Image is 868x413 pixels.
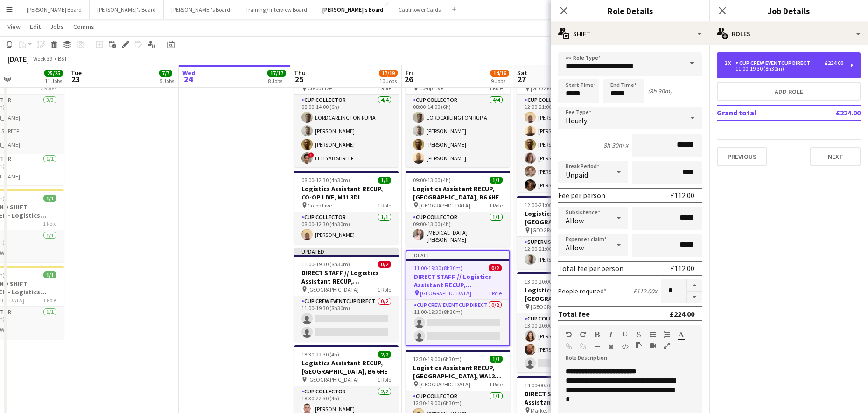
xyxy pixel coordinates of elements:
button: Unordered List [650,331,656,338]
div: Shift [551,22,709,45]
button: Undo [566,331,572,338]
div: £112.00 [671,191,694,200]
span: Co-op Live [419,85,443,92]
a: Jobs [46,21,68,33]
button: Increase [687,279,702,292]
span: Co-op Live [308,202,332,209]
span: Hourly [566,116,587,125]
span: 2 Roles [41,85,56,92]
span: 08:00-12:30 (4h30m) [301,177,350,184]
span: 1 Role [43,220,56,227]
button: Cauliflower Cards [391,0,448,19]
div: (8h 30m) [648,87,672,95]
div: £224.00 [825,60,843,66]
button: Add role [717,82,861,101]
div: 08:00-14:00 (6h)4/4Logistics Assistant RECUP, CO-OP LIVE, M11 3DL Co-op Live1 RoleCUP COLLECTOR4/... [294,54,399,167]
td: Grand total [717,105,805,120]
button: Horizontal Line [594,343,600,350]
h3: DIRECT STAFF // Logistics Assistant RECUP, [GEOGRAPHIC_DATA], CB8 0TF [294,269,399,285]
span: [GEOGRAPHIC_DATA] [419,381,470,388]
span: ! [308,152,314,158]
span: 11:00-19:30 (8h30m) [414,264,462,271]
div: 08:00-14:00 (6h)4/4Logistics Assistant RECUP, CO-OP LIVE, M11 3DL Co-op Live1 RoleCUP COLLECTOR4/... [406,54,510,167]
h3: Logistics Assistant RECUP, [GEOGRAPHIC_DATA], WA12 0HQ [406,363,510,380]
span: [GEOGRAPHIC_DATA] [420,290,471,297]
div: Total fee per person [558,263,623,273]
span: [GEOGRAPHIC_DATA] [531,227,582,234]
div: BST [58,55,67,62]
span: 1/1 [490,177,503,184]
div: 11 Jobs [45,78,63,85]
span: Co-op Live [308,85,332,92]
td: £224.00 [805,105,861,120]
button: Paste as plain text [636,342,642,349]
app-job-card: Draft11:00-19:30 (8h30m)0/2DIRECT STAFF // Logistics Assistant RECUP, [GEOGRAPHIC_DATA], CB8 0TF ... [406,250,510,346]
button: Underline [622,331,628,338]
button: Insert video [650,342,656,349]
span: 0/2 [378,261,391,268]
span: 13:00-20:00 (7h) [525,278,562,285]
a: Comms [70,21,98,33]
h3: DIRECT STAFF // Logistics Assistant RECUP, [GEOGRAPHIC_DATA], CB8 0TF [406,272,509,289]
span: Wed [182,69,196,77]
app-card-role: CUP COLLECTOR1/109:00-13:00 (4h)[MEDICAL_DATA][PERSON_NAME] [406,212,510,247]
span: 18:30-22:30 (4h) [301,351,339,358]
span: 23 [70,74,82,85]
span: 12:30-19:00 (6h30m) [413,356,462,363]
button: Redo [580,331,586,338]
div: £112.00 [671,263,694,273]
div: 11:00-19:30 (8h30m) [724,66,843,71]
div: 12:00-21:00 (9h)6/7Logistics Assistant RECUP, [GEOGRAPHIC_DATA], WA12 0HQ [GEOGRAPHIC_DATA]1 Role... [517,54,622,192]
span: 1 Role [488,290,502,297]
div: 09:00-13:00 (4h)1/1Logistics Assistant RECUP, [GEOGRAPHIC_DATA], B6 6HE [GEOGRAPHIC_DATA]1 RoleCU... [406,171,510,247]
span: 1/1 [490,356,503,363]
button: Next [810,147,861,166]
button: [PERSON_NAME]'s Board [90,0,164,19]
button: Clear Formatting [608,343,614,350]
span: 1 Role [378,286,391,293]
span: [GEOGRAPHIC_DATA] [531,303,582,310]
button: Text Color [678,331,684,338]
span: 11:00-19:30 (8h30m) [301,261,350,268]
app-card-role: CUP COLLECTOR1/108:00-12:30 (4h30m)[PERSON_NAME] [294,212,399,244]
div: Updated11:00-19:30 (8h30m)0/2DIRECT STAFF // Logistics Assistant RECUP, [GEOGRAPHIC_DATA], CB8 0T... [294,248,399,342]
app-job-card: 13:00-20:00 (7h)2/3Logistics Assistant RECUP, [GEOGRAPHIC_DATA], CB8 0TF [GEOGRAPHIC_DATA]1 RoleC... [517,272,622,372]
h3: Logistics Assistant RECUP, CO-OP LIVE, M11 3DL [294,185,399,201]
h3: Logistics Assistant RECUP, [GEOGRAPHIC_DATA], CB8 0TF [517,286,622,303]
span: 09:00-13:00 (4h) [413,177,451,184]
span: 17/19 [379,70,398,77]
span: 12:00-21:00 (9h) [525,201,562,208]
span: 17/17 [267,70,286,77]
span: 2/2 [378,351,391,358]
div: 8 Jobs [268,78,286,85]
div: CUP CREW EVENTCUP DIRECT [735,60,814,66]
span: View [7,22,21,31]
button: Previous [717,147,767,166]
button: Ordered List [664,331,670,338]
span: 1 Role [489,202,503,209]
app-card-role: CUP COLLECTOR3I1A6/712:00-21:00 (9h)[PERSON_NAME][PERSON_NAME][PERSON_NAME][PERSON_NAME][PERSON_N... [517,95,622,208]
span: Thu [294,69,306,77]
span: Fri [406,69,413,77]
label: People required [558,287,607,295]
span: Jobs [50,22,64,31]
span: Sat [517,69,527,77]
app-card-role: CUP CREW EVENTCUP DIRECT0/211:00-19:30 (8h30m) [406,300,509,345]
span: 1 Role [43,297,56,304]
a: View [4,21,24,33]
span: Edit [30,22,41,31]
span: Comms [73,22,94,31]
span: 1/1 [43,195,56,202]
div: 8h 30m x [603,141,628,150]
h3: Logistics Assistant RECUP, [GEOGRAPHIC_DATA], B6 6HE [294,359,399,376]
button: Decrease [687,292,702,303]
span: Unpaid [566,170,588,179]
span: [GEOGRAPHIC_DATA] [419,202,470,209]
span: 25/25 [44,70,63,77]
span: 14/16 [490,70,509,77]
span: 1 Role [378,376,391,383]
span: 26 [404,74,413,85]
h3: Logistics Assistant RECUP, [GEOGRAPHIC_DATA], B6 6HE [406,185,510,201]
